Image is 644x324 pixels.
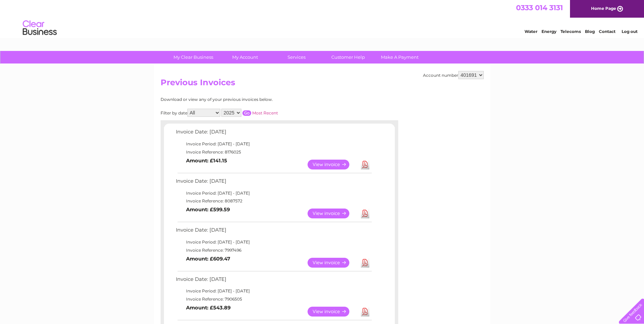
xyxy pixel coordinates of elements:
[174,127,373,140] td: Invoice Date: [DATE]
[320,51,376,64] a: Customer Help
[361,307,369,317] a: Download
[174,238,373,246] td: Invoice Period: [DATE] - [DATE]
[22,18,57,38] img: logo.png
[361,209,369,218] a: Download
[516,3,563,12] a: 0333 014 3131
[174,246,373,254] td: Invoice Reference: 7997496
[560,29,581,34] a: Telecoms
[186,256,230,262] b: Amount: £609.47
[174,140,373,148] td: Invoice Period: [DATE] - [DATE]
[599,29,615,34] a: Contact
[308,160,357,169] a: View
[174,287,373,295] td: Invoice Period: [DATE] - [DATE]
[423,71,484,79] div: Account number
[186,305,231,311] b: Amount: £543.89
[161,109,339,117] div: Filter by date
[252,110,278,115] a: Most Recent
[361,160,369,169] a: Download
[525,29,537,34] a: Water
[161,78,484,91] h2: Previous Invoices
[361,258,369,268] a: Download
[186,206,230,213] b: Amount: £599.59
[165,51,221,64] a: My Clear Business
[308,307,357,317] a: View
[585,29,595,34] a: Blog
[372,51,428,64] a: Make A Payment
[269,51,325,64] a: Services
[308,258,357,268] a: View
[541,29,556,34] a: Energy
[174,197,373,205] td: Invoice Reference: 8087572
[174,189,373,197] td: Invoice Period: [DATE] - [DATE]
[174,226,373,238] td: Invoice Date: [DATE]
[308,209,357,218] a: View
[174,148,373,156] td: Invoice Reference: 8176025
[622,29,638,34] a: Log out
[217,51,273,64] a: My Account
[174,275,373,287] td: Invoice Date: [DATE]
[186,158,227,164] b: Amount: £141.15
[162,4,483,33] div: Clear Business is a trading name of Verastar Limited (registered in [GEOGRAPHIC_DATA] No. 3667643...
[161,97,339,102] div: Download or view any of your previous invoices below.
[174,295,373,303] td: Invoice Reference: 7906505
[174,177,373,189] td: Invoice Date: [DATE]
